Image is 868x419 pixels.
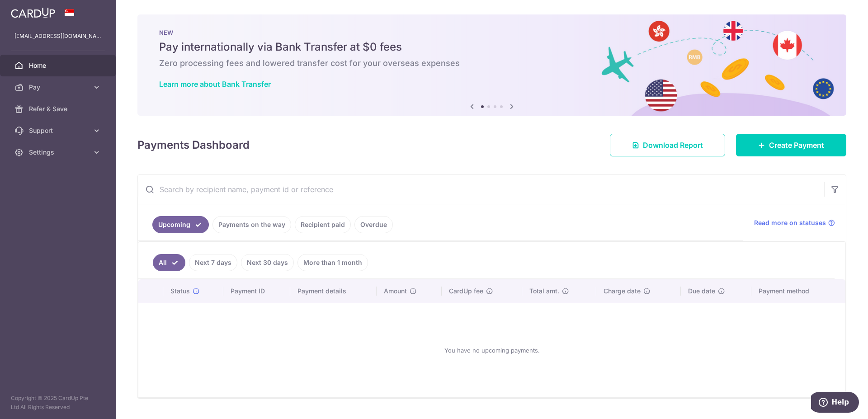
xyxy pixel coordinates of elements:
[643,140,703,151] span: Download Report
[736,134,846,156] a: Create Payment
[604,287,641,296] span: Charge date
[241,254,294,271] a: Next 30 days
[354,216,393,233] a: Overdue
[137,14,846,116] img: Bank transfer banner
[29,104,89,113] span: Refer & Save
[384,287,407,296] span: Amount
[688,287,715,296] span: Due date
[212,216,291,233] a: Payments on the way
[223,279,290,303] th: Payment ID
[754,218,826,227] span: Read more on statuses
[153,254,185,271] a: All
[295,216,351,233] a: Recipient paid
[170,287,190,296] span: Status
[769,140,824,151] span: Create Payment
[29,148,89,157] span: Settings
[449,287,483,296] span: CardUp fee
[811,392,859,414] iframe: Opens a widget where you can find more information
[290,279,377,303] th: Payment details
[29,61,89,70] span: Home
[137,137,250,153] h4: Payments Dashboard
[11,7,55,18] img: CardUp
[29,126,89,135] span: Support
[159,58,825,69] h6: Zero processing fees and lowered transfer cost for your overseas expenses
[610,134,725,156] a: Download Report
[159,40,825,54] h5: Pay internationally via Bank Transfer at $0 fees
[152,216,209,233] a: Upcoming
[159,29,825,36] p: NEW
[297,254,368,271] a: More than 1 month
[751,279,845,303] th: Payment method
[29,83,89,92] span: Pay
[529,287,559,296] span: Total amt.
[149,311,835,390] div: You have no upcoming payments.
[754,218,835,227] a: Read more on statuses
[14,32,101,41] p: [EMAIL_ADDRESS][DOMAIN_NAME]
[159,80,271,89] a: Learn more about Bank Transfer
[138,175,824,204] input: Search by recipient name, payment id or reference
[189,254,237,271] a: Next 7 days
